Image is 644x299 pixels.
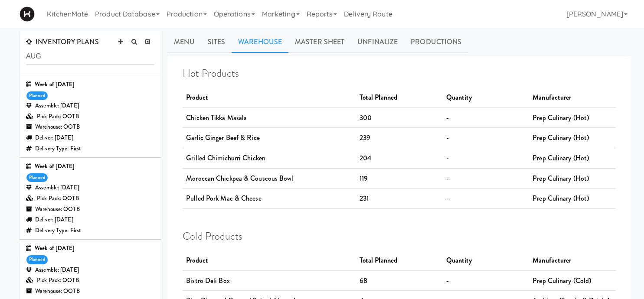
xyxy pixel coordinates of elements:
td: Prep Culinary (Hot) [529,107,616,128]
div: Warehouse: OOTB [26,204,154,215]
a: Menu [167,31,201,53]
span: - [446,276,449,286]
div: Week of [DATE] [26,161,154,172]
span: - [446,193,449,203]
td: Prep Culinary (Cold) [529,270,616,291]
th: Quantity [443,88,530,107]
a: Master Sheet [288,31,351,53]
div: Deliver: [DATE] [26,214,154,225]
td: 231 [356,188,443,209]
div: Warehouse: OOTB [26,122,154,133]
td: Prep Culinary (Hot) [529,128,616,148]
div: Week of [DATE] [26,243,154,254]
div: planned [26,91,48,101]
div: Deliver: [DATE] [26,133,154,143]
td: Garlic Ginger Beef & Rice [183,128,356,148]
td: 300 [356,107,443,128]
th: Total Planned [356,250,443,270]
a: Warehouse [232,31,288,53]
a: Sites [201,31,232,53]
div: Delivery Type: First [26,225,154,236]
div: Pick Pack: OOTB [26,193,154,204]
img: Micromart [20,6,35,22]
h4: Cold Products [183,231,616,242]
td: 119 [356,168,443,188]
td: Prep Culinary (Hot) [529,168,616,188]
h4: Hot Products [183,68,616,79]
span: - [446,173,449,183]
div: Assemble: [DATE] [26,101,154,111]
div: Pick Pack: OOTB [26,275,154,286]
span: - [446,133,449,143]
div: Warehouse: OOTB [26,286,154,297]
th: Product [183,88,356,107]
td: Chicken Tikka Masala [183,107,356,128]
input: Search Inventory Plans [26,49,154,65]
li: Week of [DATE]plannedAssemble: [DATE]Pick Pack: OOTBWarehouse: OOTBDeliver: [DATE]Delivery Type: ... [20,76,161,158]
td: Prep Culinary (Hot) [529,148,616,169]
th: Manufacturer [529,250,616,270]
div: Assemble: [DATE] [26,182,154,193]
div: planned [26,173,48,182]
td: Prep Culinary (Hot) [529,188,616,209]
a: Unfinalize [351,31,404,53]
th: Manufacturer [529,88,616,107]
td: 68 [356,270,443,291]
td: Bistro Deli Box [183,270,356,291]
th: Quantity [443,250,530,270]
div: Week of [DATE] [26,79,154,90]
td: Grilled Chimichurri Chicken [183,148,356,169]
div: planned [26,255,48,264]
span: - [446,113,449,123]
td: 239 [356,128,443,148]
a: Productions [404,31,468,53]
li: Week of [DATE]plannedAssemble: [DATE]Pick Pack: OOTBWarehouse: OOTBDeliver: [DATE]Delivery Type: ... [20,158,161,240]
span: - [446,153,449,163]
span: INVENTORY PLANS [26,37,99,47]
div: Delivery Type: First [26,143,154,154]
td: Pulled Pork Mac & Cheese [183,188,356,209]
td: 204 [356,148,443,169]
div: Pick Pack: OOTB [26,111,154,122]
div: Assemble: [DATE] [26,265,154,276]
th: Total Planned [356,88,443,107]
th: Product [183,250,356,270]
td: Moroccan Chickpea & Couscous Bowl [183,168,356,188]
